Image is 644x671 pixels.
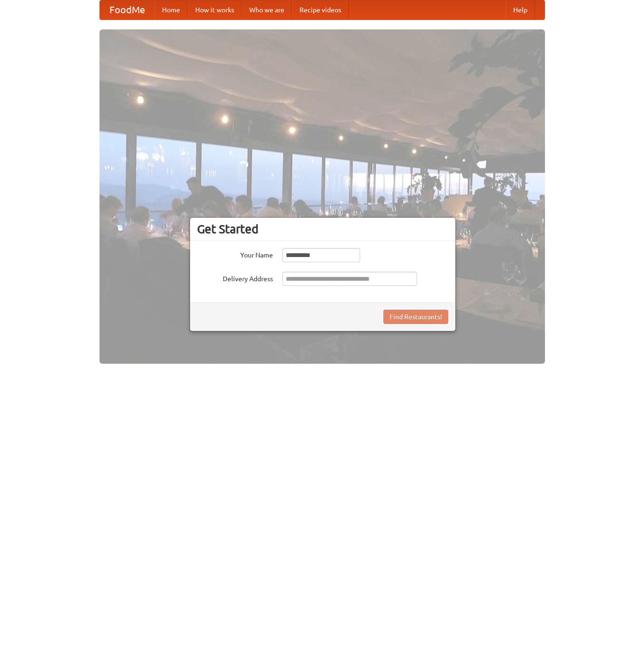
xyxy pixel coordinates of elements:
[506,0,535,19] a: Help
[197,272,273,284] label: Delivery Address
[154,0,188,19] a: Home
[197,248,273,260] label: Your Name
[100,0,154,19] a: FoodMe
[242,0,292,19] a: Who we are
[292,0,349,19] a: Recipe videos
[197,222,448,236] h3: Get Started
[188,0,242,19] a: How it works
[383,310,448,324] button: Find Restaurants!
